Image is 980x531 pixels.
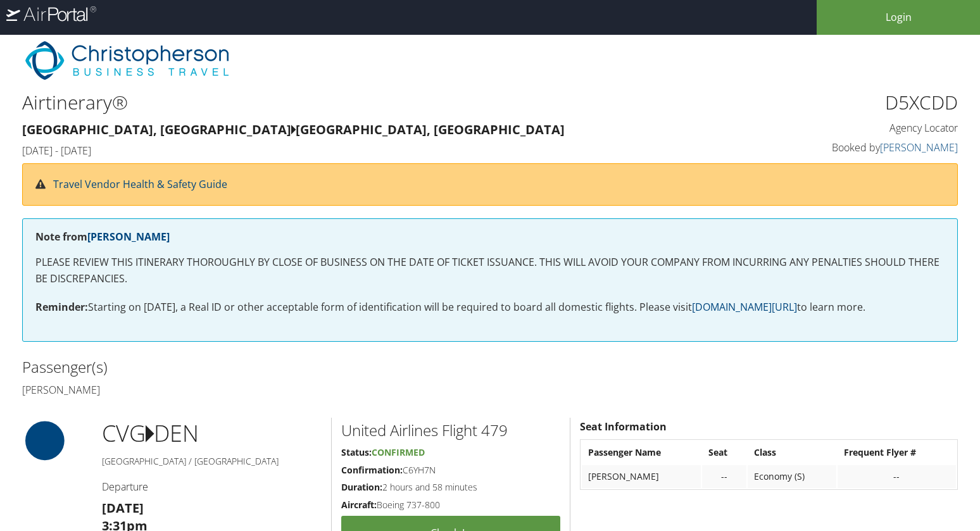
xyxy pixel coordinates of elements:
[341,464,403,476] strong: Confirmation:
[580,420,667,434] strong: Seat Information
[35,300,88,314] strong: Reminder:
[102,455,322,468] h5: [GEOGRAPHIC_DATA] / [GEOGRAPHIC_DATA]
[692,300,797,314] a: [DOMAIN_NAME][URL]
[22,383,481,397] h4: [PERSON_NAME]
[102,499,144,516] strong: [DATE]
[341,446,372,458] strong: Status:
[87,230,170,244] a: [PERSON_NAME]
[22,121,565,138] strong: [GEOGRAPHIC_DATA], [GEOGRAPHIC_DATA] [GEOGRAPHIC_DATA], [GEOGRAPHIC_DATA]
[22,144,719,158] h4: [DATE] - [DATE]
[22,89,719,116] h1: Airtinerary®
[341,464,560,477] h5: C6YH7N
[738,141,958,154] h4: Booked by
[708,471,740,482] div: --
[582,441,701,464] th: Passenger Name
[22,356,481,378] h2: Passenger(s)
[35,254,945,287] p: PLEASE REVIEW THIS ITINERARY THOROUGHLY BY CLOSE OF BUSINESS ON THE DATE OF TICKET ISSUANCE. THIS...
[341,499,560,511] h5: Boeing 737-800
[102,480,322,494] h4: Departure
[341,481,382,493] strong: Duration:
[838,441,956,464] th: Frequent Flyer #
[102,418,322,449] h1: CVG DEN
[748,465,836,488] td: Economy (S)
[582,465,701,488] td: [PERSON_NAME]
[738,89,958,116] h1: D5XCDD
[844,471,950,482] div: --
[341,499,377,511] strong: Aircraft:
[738,121,958,135] h4: Agency Locator
[702,441,746,464] th: Seat
[748,441,836,464] th: Class
[341,481,560,494] h5: 2 hours and 58 minutes
[880,141,958,154] a: [PERSON_NAME]
[372,446,425,458] span: Confirmed
[53,177,227,191] a: Travel Vendor Health & Safety Guide
[35,299,945,316] p: Starting on [DATE], a Real ID or other acceptable form of identification will be required to boar...
[341,420,560,441] h2: United Airlines Flight 479
[35,230,170,244] strong: Note from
